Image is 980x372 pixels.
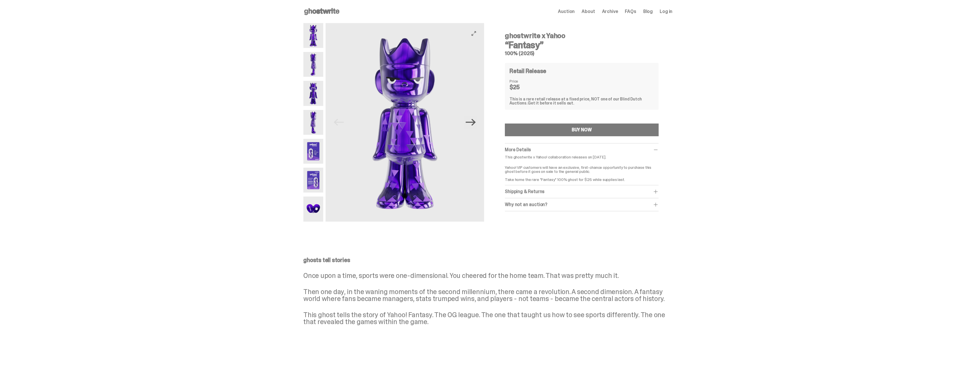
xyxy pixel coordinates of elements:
[505,155,659,159] p: This ghostwrite x Yahoo! collaboration releases on [DATE].
[303,288,672,302] p: Then one day, in the waning moments of the second millennium, there came a revolution. A second d...
[470,30,477,37] button: View full-screen
[505,147,531,153] span: More Details
[505,161,659,182] p: Yahoo! VIP customers will have an exclusive, first-chance opportunity to purchase this ghost befo...
[582,9,595,14] a: About
[505,124,659,136] button: BUY NOW
[303,311,672,325] p: This ghost tells the story of Yahoo! Fantasy. The OG league. The one that taught us how to see sp...
[303,139,323,164] img: Yahoo-HG---5.png
[558,9,575,14] a: Auction
[509,84,538,90] dd: $25
[326,23,484,222] img: Yahoo-HG---1.png
[303,257,672,263] p: ghosts tell stories
[643,9,653,14] a: Blog
[303,52,323,77] img: Yahoo-HG---2.png
[505,40,659,50] h3: “Fantasy”
[505,202,659,208] div: Why not an auction?
[303,197,323,221] img: Yahoo-HG---7.png
[303,81,323,106] img: Yahoo-HG---3.png
[509,68,546,74] h4: Retail Release
[572,128,592,132] div: BUY NOW
[505,189,659,195] div: Shipping & Returns
[602,9,618,14] a: Archive
[303,23,323,48] img: Yahoo-HG---1.png
[303,272,672,279] p: Once upon a time, sports were one-dimensional. You cheered for the home team. That was pretty muc...
[509,79,538,83] dt: Price
[509,97,654,105] div: This is a rare retail release at a fixed price, NOT one of our Blind Dutch Auctions.
[660,9,672,14] a: Log in
[303,168,323,192] img: Yahoo-HG---6.png
[464,116,477,129] button: Next
[625,9,636,14] a: FAQs
[528,100,574,106] span: Get it before it sells out.
[303,110,323,135] img: Yahoo-HG---4.png
[505,51,659,56] h5: 100% (2025)
[505,32,659,39] h4: ghostwrite x Yahoo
